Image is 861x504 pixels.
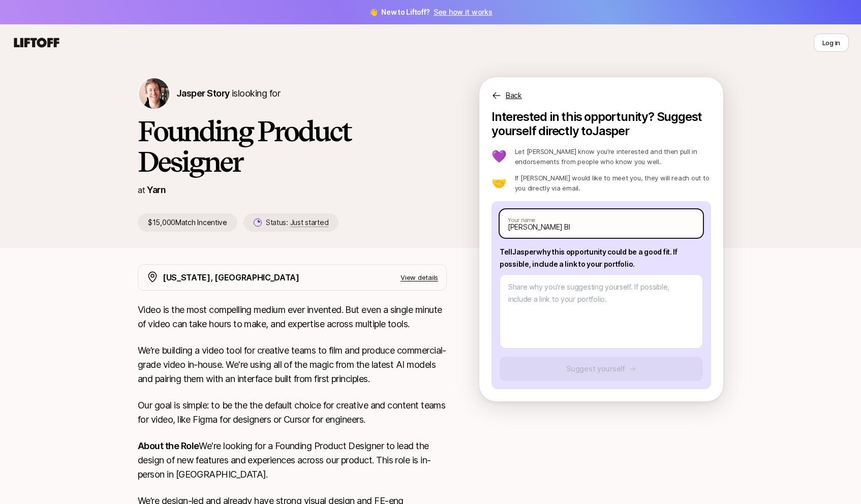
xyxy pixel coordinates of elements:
span: 👋 New to Liftoff? [369,6,493,18]
p: View details [401,272,438,282]
button: Log in [814,34,849,52]
h1: Founding Product Designer [138,116,447,177]
span: Jasper Story [176,88,230,99]
p: We’re building a video tool for creative teams to film and produce commercial-grade video in-hous... [138,343,447,386]
p: $15,000 Match Incentive [138,213,237,232]
img: Jasper Story [139,78,169,109]
p: Tell Jasper why this opportunity could be a good fit . If possible, include a link to your portfo... [500,246,703,270]
p: Back [506,89,522,102]
p: Let [PERSON_NAME] know you’re interested and then pull in endorsements from people who know you w... [515,146,711,167]
p: Interested in this opportunity? Suggest yourself directly to Jasper [491,110,711,138]
p: We're looking for a Founding Product Designer to lead the design of new features and experiences ... [138,439,447,482]
strong: About the Role [138,440,199,451]
p: Our goal is simple: to be the the default choice for creative and content teams for video, like F... [138,398,447,427]
a: Yarn [147,184,166,195]
p: Video is the most compelling medium ever invented. But even a single minute of video can take hou... [138,303,447,331]
p: [US_STATE], [GEOGRAPHIC_DATA] [163,271,299,284]
p: 💜 [491,150,507,163]
p: 🤝 [491,177,507,189]
p: Status: [266,216,328,229]
p: If [PERSON_NAME] would like to meet you, they will reach out to you directly via email. [515,173,711,193]
p: is looking for [176,86,280,101]
a: See how it works [434,8,493,16]
p: at [138,183,145,197]
span: Just started [290,218,329,227]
